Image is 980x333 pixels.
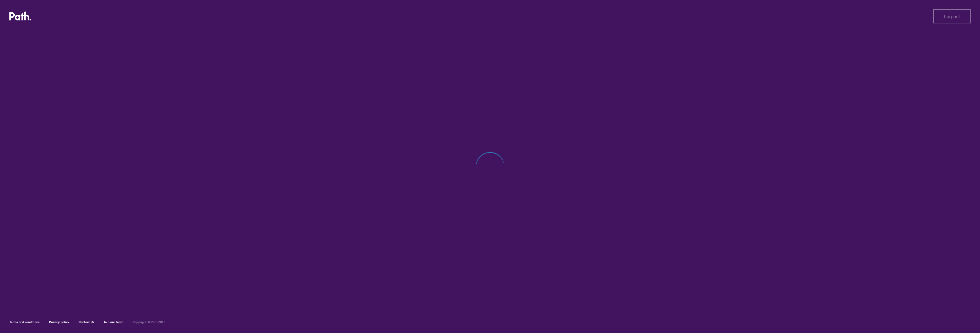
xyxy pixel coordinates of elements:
a: Contact Us [79,320,94,324]
a: Terms and conditions [9,320,40,324]
a: Join our team [104,320,123,324]
span: Log out [944,14,960,19]
a: Privacy policy [49,320,69,324]
h6: Copyright © Path 2018 [133,320,165,324]
button: Log out [933,9,971,23]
